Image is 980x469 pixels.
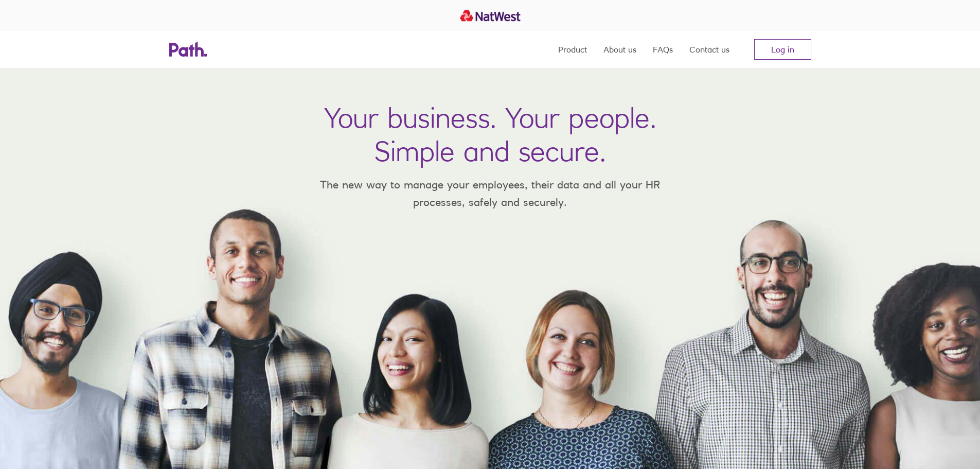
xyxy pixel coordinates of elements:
h1: Your business. Your people. Simple and secure. [324,101,656,168]
a: Log in [754,39,811,60]
a: About us [603,31,636,68]
a: FAQs [653,31,673,68]
a: Contact us [689,31,729,68]
p: The new way to manage your employees, their data and all your HR processes, safely and securely. [305,176,675,211]
a: Product [558,31,587,68]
